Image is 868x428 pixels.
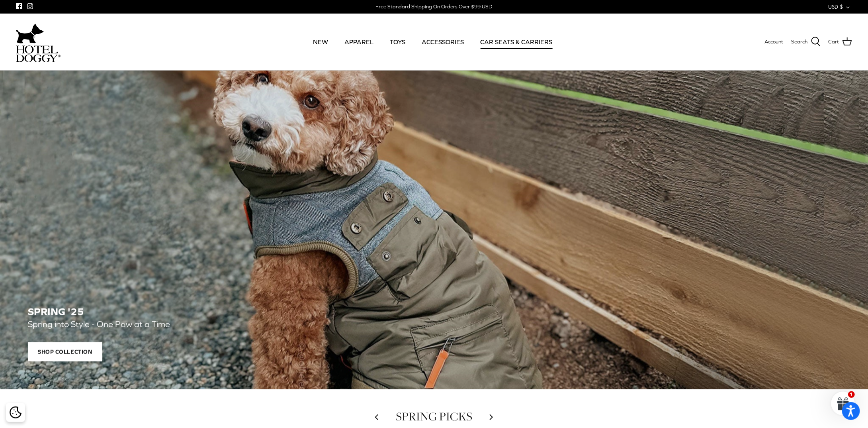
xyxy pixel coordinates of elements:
[306,28,336,55] a: NEW
[16,3,22,9] a: Facebook
[16,22,61,62] a: hoteldoggycom
[376,3,493,10] div: Free Standard Shipping On Orders Over $99 USD
[396,408,472,424] a: SPRING PICKS
[415,28,471,55] a: ACCESSORIES
[16,45,61,62] img: hoteldoggycom
[28,318,390,332] p: Spring into Style - One Paw at a Time
[376,1,493,13] a: Free Standard Shipping On Orders Over $99 USD
[27,3,33,9] a: Instagram
[16,22,44,45] img: dog-icon.svg
[765,38,784,46] a: Account
[473,28,560,55] a: CAR SEATS & CARRIERS
[6,403,25,422] div: Cookie policy
[792,38,808,46] span: Search
[765,39,784,45] span: Account
[383,28,413,55] a: TOYS
[338,28,381,55] a: APPAREL
[829,38,839,46] span: Cart
[10,406,22,418] img: Cookie policy
[792,37,821,47] a: Search
[28,342,102,361] span: Shop Collection
[118,28,747,55] div: Primary navigation
[829,37,852,47] a: Cart
[8,406,22,420] button: Cookie policy
[28,306,841,318] h2: SPRING '25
